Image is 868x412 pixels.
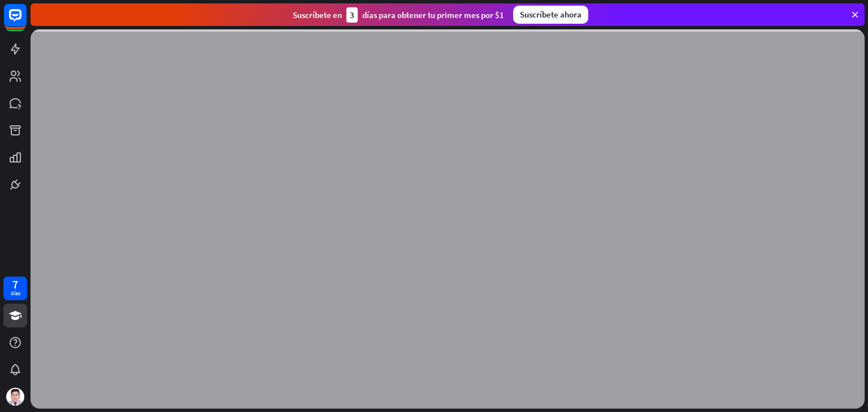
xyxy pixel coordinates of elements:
a: 7 días [3,277,27,300]
font: Suscríbete en [293,10,342,20]
font: días para obtener tu primer mes por $1 [362,10,504,20]
font: Suscríbete ahora [520,9,581,20]
font: días [11,290,20,297]
font: 3 [350,10,354,20]
font: 7 [12,277,18,291]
